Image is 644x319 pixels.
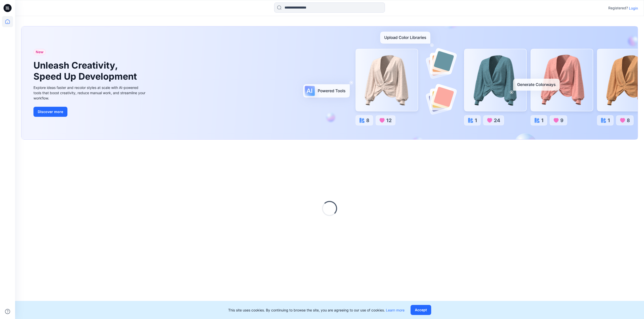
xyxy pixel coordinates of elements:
[33,107,67,117] button: Discover more
[386,308,405,312] a: Learn more
[36,49,44,55] span: New
[33,60,139,82] h1: Unleash Creativity, Speed Up Development
[33,85,147,101] div: Explore ideas faster and recolor styles at scale with AI-powered tools that boost creativity, red...
[629,6,638,11] p: Login
[608,5,628,11] p: Registered?
[33,107,147,117] a: Discover more
[228,307,405,313] p: This site uses cookies. By continuing to browse the site, you are agreeing to our use of cookies.
[411,305,431,315] button: Accept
